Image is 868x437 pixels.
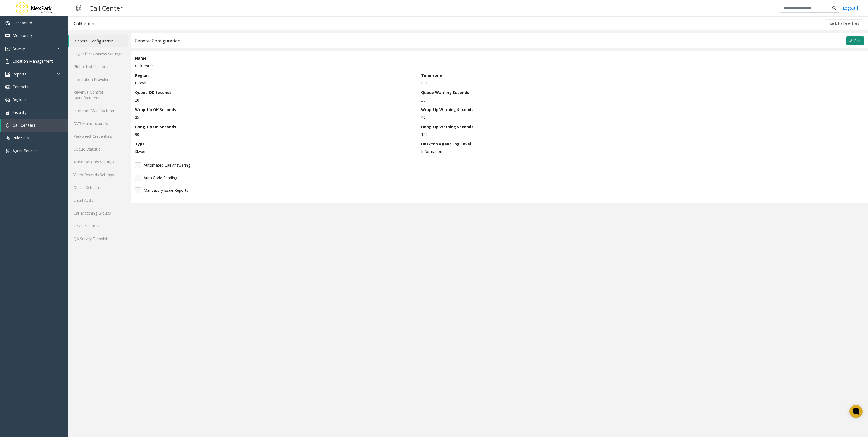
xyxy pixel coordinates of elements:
span: Auth Code Sending [144,175,177,181]
a: Digest Schedule [68,181,128,194]
p: Global [135,80,418,86]
span: Monitoring [13,33,32,38]
span: Dashboard [13,20,32,25]
a: DVR Manufacturers [68,117,128,130]
button: Back to Directory [825,19,863,27]
a: Skype for Business Settings [68,47,128,60]
img: 'icon' [5,47,10,51]
p: Skype [135,149,418,154]
label: Region [135,72,149,78]
span: Rule Sets [13,135,29,140]
img: 'icon' [5,34,10,38]
span: Mandatory Issue Reports [144,187,188,193]
p: 40 [421,114,705,120]
p: 90 [135,132,418,137]
button: Edit [846,36,864,45]
a: Queue Statistic [68,143,128,155]
a: Video Records Settings [68,168,128,181]
p: CallCenter [135,63,705,69]
p: Information [421,149,705,154]
h3: Call Center [87,1,125,15]
p: 120 [421,132,705,137]
p: 25 [135,114,418,120]
a: Revenue Control Manufacturers [68,86,128,104]
img: pageIcon [73,1,84,15]
a: Integration Providers [68,73,128,86]
span: Regions [13,97,27,102]
a: Call Centers [1,119,68,132]
label: Queue Warning Seconds [421,90,469,95]
a: Ticket Settings [68,219,128,232]
label: Desktop Agent Log Level [421,141,471,147]
span: Call Centers [13,123,35,128]
a: QA Survey Template [68,232,128,245]
label: Type [135,141,145,147]
div: General Configuration [135,37,180,44]
img: 'icon' [5,98,10,102]
img: 'icon' [5,111,10,115]
label: Queue OK Seconds [135,90,172,95]
a: Global Notifications [68,60,128,73]
span: Location Management [13,59,53,64]
a: Logout [843,5,861,11]
label: Name [135,55,147,61]
a: Call Matching Groups [68,207,128,219]
a: Intercom Manufacturers [68,104,128,117]
img: logout [857,5,861,11]
p: 35 [421,97,705,103]
div: CallCenter [74,20,95,27]
img: 'icon' [5,59,10,64]
img: 'icon' [5,72,10,77]
img: 'icon' [5,136,10,140]
a: Audio Records Settings [68,155,128,168]
img: 'icon' [5,149,10,153]
span: Activity [13,46,25,51]
span: Edit [854,38,861,43]
span: Security [13,110,26,115]
label: Wrap-Up OK Seconds [135,107,176,112]
span: Contacts [13,84,28,89]
a: Email Audit [68,194,128,207]
label: Time zone [421,72,442,78]
span: Automated Call Answering [144,162,190,168]
img: 'icon' [5,21,10,25]
a: Parkonect Credentials [68,130,128,143]
img: 'icon' [5,123,10,128]
p: EST [421,80,705,86]
label: Hang-Up Warning Seconds [421,124,473,130]
label: Wrap-Up Warning Seconds [421,107,473,112]
img: 'icon' [5,85,10,89]
a: General Configuration [69,35,128,47]
span: Reports [13,71,26,77]
p: 20 [135,97,418,103]
label: Hang-Up OK Seconds [135,124,176,130]
span: Agent Services [13,148,38,153]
